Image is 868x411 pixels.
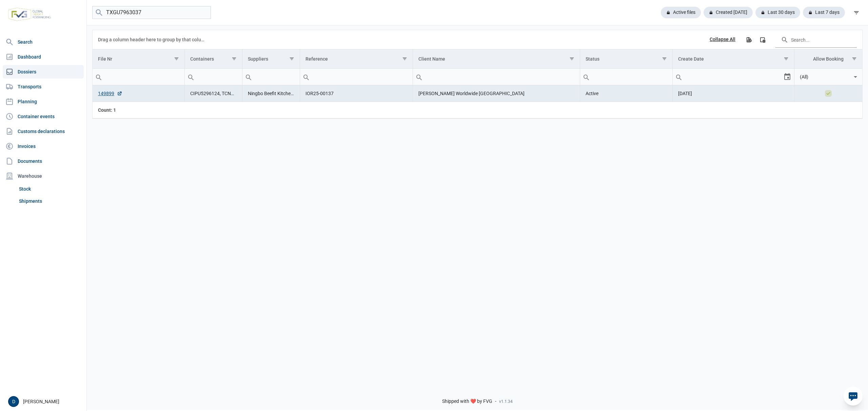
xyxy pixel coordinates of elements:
[98,30,857,49] div: Data grid toolbar
[413,69,580,85] td: Filter cell
[300,69,312,85] div: Search box
[413,85,580,102] td: [PERSON_NAME] Worldwide [GEOGRAPHIC_DATA]
[242,69,255,85] div: Search box
[8,396,19,407] button: D
[3,169,84,183] div: Warehouse
[190,56,214,62] div: Containers
[98,107,179,113] div: File Nr Count: 1
[3,110,84,123] a: Container events
[16,183,84,195] a: Stock
[569,56,574,61] span: Show filter options for column 'Client Name'
[3,65,84,79] a: Dossiers
[580,69,592,85] div: Search box
[580,49,672,69] td: Column Status
[3,139,84,153] a: Invoices
[93,69,105,85] div: Search box
[743,34,755,46] div: Export all data to Excel
[852,56,857,61] span: Show filter options for column 'Allow Booking'
[783,69,791,85] div: Select
[92,6,211,19] input: Search dossiers
[232,56,237,61] span: Show filter options for column 'Containers'
[300,85,413,102] td: IOR25-00137
[289,56,294,61] span: Show filter options for column 'Suppliers'
[850,6,863,19] div: filter
[185,69,242,85] input: Filter cell
[93,49,185,69] td: Column File Nr
[495,398,496,405] span: -
[185,49,242,69] td: Column Containers
[93,30,862,118] div: Data grid with 1 rows and 8 columns
[248,56,268,62] div: Suppliers
[704,7,753,18] div: Created [DATE]
[5,5,54,24] img: FVG - Global freight forwarding
[8,396,82,407] div: [PERSON_NAME]
[413,69,580,85] input: Filter cell
[794,49,862,69] td: Column Allow Booking
[3,80,84,93] a: Transports
[413,49,580,69] td: Column Client Name
[185,69,197,85] div: Search box
[673,69,784,85] input: Filter cell
[242,85,300,102] td: Ningbo Beefit Kitchenware Co., Ltd.
[775,31,857,48] input: Search in the data grid
[242,69,300,85] td: Filter cell
[98,34,207,45] div: Drag a column header here to group by that column
[402,56,407,61] span: Show filter options for column 'Reference'
[174,56,179,61] span: Show filter options for column 'File Nr'
[3,125,84,138] a: Customs declarations
[418,56,445,62] div: Client Name
[678,91,692,96] span: [DATE]
[662,56,667,61] span: Show filter options for column 'Status'
[93,69,184,85] input: Filter cell
[580,85,672,102] td: Active
[242,49,300,69] td: Column Suppliers
[851,69,860,85] div: Select
[185,85,242,102] td: CIPU5296124, TCNU5060564, TLLU7707732, TXGU7963037
[3,95,84,108] a: Planning
[442,398,492,405] span: Shipped with ❤️ by FVG
[803,7,845,18] div: Last 7 days
[98,56,112,62] div: File Nr
[305,56,328,62] div: Reference
[784,56,789,61] span: Show filter options for column 'Create Date'
[710,37,735,43] div: Collapse All
[580,69,672,85] input: Filter cell
[300,69,412,85] input: Filter cell
[672,69,794,85] td: Filter cell
[756,34,769,46] div: Column Chooser
[242,69,300,85] input: Filter cell
[678,56,704,62] div: Create Date
[3,50,84,64] a: Dashboard
[3,154,84,168] a: Documents
[300,49,413,69] td: Column Reference
[755,7,800,18] div: Last 30 days
[794,69,862,85] td: Filter cell
[661,7,701,18] div: Active files
[813,56,844,62] div: Allow Booking
[413,69,425,85] div: Search box
[672,49,794,69] td: Column Create Date
[499,399,513,404] span: v1.1.34
[3,35,84,49] a: Search
[98,90,122,97] a: 149899
[586,56,599,62] div: Status
[16,195,84,207] a: Shipments
[673,69,685,85] div: Search box
[794,69,851,85] input: Filter cell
